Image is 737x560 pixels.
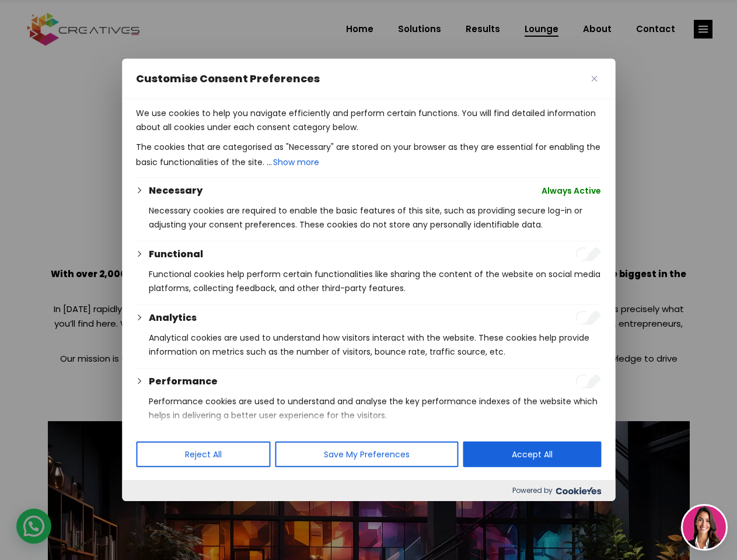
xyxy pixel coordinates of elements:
button: Necessary [149,184,202,198]
img: Cookieyes logo [556,487,601,495]
button: Reject All [136,442,270,467]
p: We use cookies to help you navigate efficiently and perform certain functions. You will find deta... [136,106,601,134]
span: Always Active [542,184,601,198]
button: Close [587,72,601,86]
button: Functional [149,247,203,261]
button: Accept All [463,442,601,467]
p: The cookies that are categorised as "Necessary" are stored on your browser as they are essential ... [136,140,601,170]
p: Analytical cookies are used to understand how visitors interact with the website. These cookies h... [149,331,601,359]
img: agent [683,506,726,549]
div: Powered by [122,480,615,501]
input: Enable Analytics [575,311,601,325]
button: Analytics [149,311,197,325]
button: Show more [272,154,320,170]
span: Customise Consent Preferences [136,72,320,86]
input: Enable Performance [575,374,601,388]
p: Performance cookies are used to understand and analyse the key performance indexes of the website... [149,394,601,422]
p: Functional cookies help perform certain functionalities like sharing the content of the website o... [149,267,601,295]
p: Necessary cookies are required to enable the basic features of this site, such as providing secur... [149,204,601,232]
div: Customise Consent Preferences [122,59,615,501]
img: Close [591,76,597,82]
button: Performance [149,374,218,388]
input: Enable Functional [575,247,601,261]
button: Save My Preferences [275,442,458,467]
